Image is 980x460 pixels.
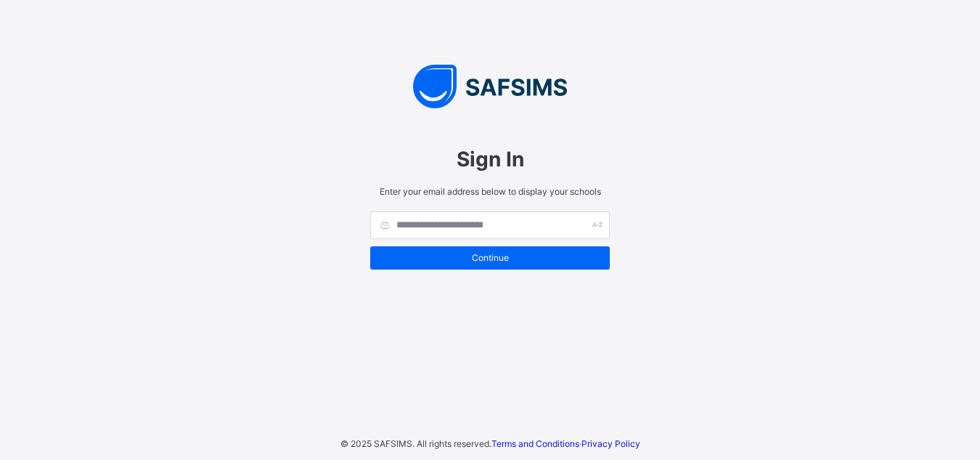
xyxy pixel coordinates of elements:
[381,252,599,263] span: Continue
[491,438,640,449] span: ·
[356,65,624,108] img: SAFSIMS Logo
[581,438,640,449] a: Privacy Policy
[370,186,610,197] span: Enter your email address below to display your schools
[491,438,579,449] a: Terms and Conditions
[370,147,610,172] span: Sign In
[340,438,491,449] span: © 2025 SAFSIMS. All rights reserved.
